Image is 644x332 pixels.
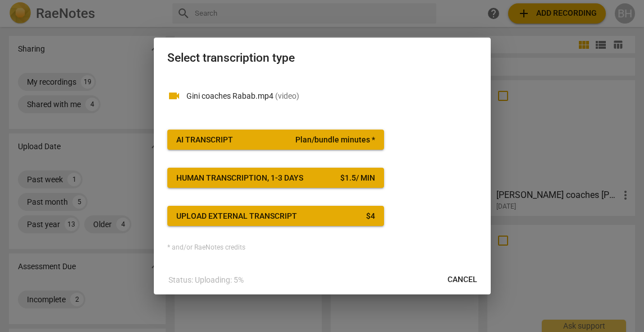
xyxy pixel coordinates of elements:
span: ( video ) [275,91,299,100]
button: Human transcription, 1-3 days$1.5/ min [167,168,384,188]
span: Cancel [447,274,477,285]
div: AI Transcript [176,135,233,146]
button: Cancel [439,270,486,290]
div: Upload external transcript [176,211,297,222]
p: Gini coaches Rabab.mp4(video) [186,90,477,102]
h2: Select transcription type [167,51,477,65]
span: Plan/bundle minutes * [295,135,375,146]
div: Human transcription, 1-3 days [176,173,303,184]
button: AI TranscriptPlan/bundle minutes * [167,130,384,150]
div: * and/or RaeNotes credits [167,244,477,252]
span: videocam [167,89,181,103]
div: $ 4 [366,211,375,222]
div: $ 1.5 / min [340,173,375,184]
button: Upload external transcript$4 [167,206,384,226]
p: Status: Uploading: 5% [168,274,244,286]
